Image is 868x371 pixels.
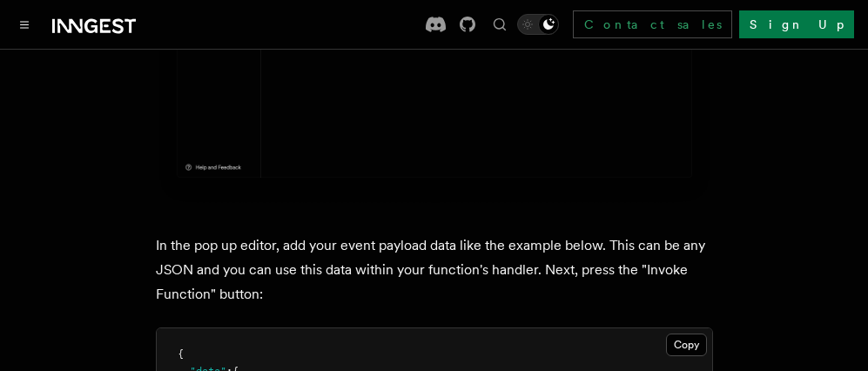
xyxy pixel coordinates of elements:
p: In the pop up editor, add your event payload data like the example below. This can be any JSON an... [156,233,713,307]
button: Find something... [489,14,510,35]
span: { [178,347,184,360]
button: Toggle dark mode [517,14,559,35]
a: Contact sales [573,10,732,38]
button: Copy [666,334,707,356]
a: Sign Up [739,10,854,38]
button: Toggle navigation [14,14,35,35]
